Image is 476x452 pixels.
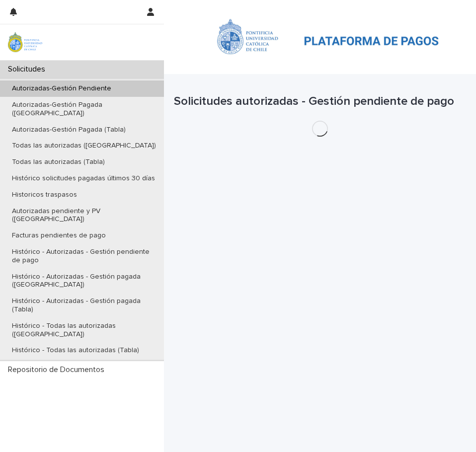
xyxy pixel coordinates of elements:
p: Todas las autorizadas ([GEOGRAPHIC_DATA]) [4,142,164,150]
h1: Solicitudes autorizadas - Gestión pendiente de pago [174,94,466,109]
p: Histórico - Autorizadas - Gestión pendiente de pago [4,248,164,265]
p: Autorizadas-Gestión Pagada ([GEOGRAPHIC_DATA]) [4,101,164,118]
p: Historicos traspasos [4,191,85,199]
p: Solicitudes [4,65,53,74]
p: Repositorio de Documentos [4,365,112,375]
p: Autorizadas-Gestión Pendiente [216,2,319,13]
p: Todas las autorizadas (Tabla) [4,158,113,166]
p: Histórico - Todas las autorizadas ([GEOGRAPHIC_DATA]) [4,322,164,339]
p: Histórico - Autorizadas - Gestión pagada (Tabla) [4,297,164,314]
p: Autorizadas-Gestión Pagada (Tabla) [4,126,134,134]
p: Histórico - Autorizadas - Gestión pagada ([GEOGRAPHIC_DATA]) [4,273,164,290]
a: Solicitudes [169,2,205,13]
p: Histórico solicitudes pagadas últimos 30 días [4,174,163,183]
p: Histórico - Todas las autorizadas (Tabla) [4,346,147,355]
p: Facturas pendientes de pago [4,231,114,240]
p: Autorizadas-Gestión Pendiente [4,84,119,93]
p: Autorizadas pendiente y PV ([GEOGRAPHIC_DATA]) [4,207,164,224]
img: iqsleoUpQLaG7yz5l0jK [8,32,42,52]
